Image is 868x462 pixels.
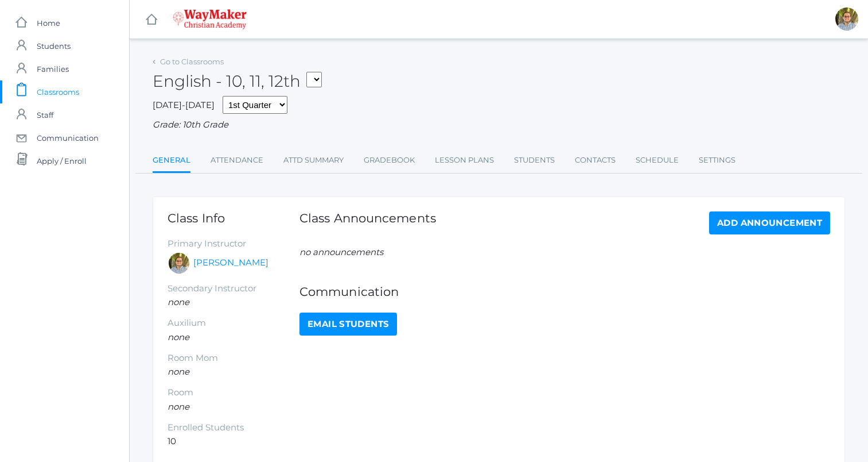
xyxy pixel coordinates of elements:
h1: Communication [299,285,830,298]
a: [PERSON_NAME] [193,256,268,269]
h5: Enrolled Students [168,423,299,433]
h2: English - 10, 11, 12th [153,72,322,90]
a: Attendance [211,149,263,172]
a: Attd Summary [283,149,344,172]
a: Go to Classrooms [160,57,224,66]
em: none [168,401,189,412]
div: Grade: 10th Grade [153,118,845,132]
a: Settings [699,149,735,172]
a: Lesson Plans [435,149,494,172]
h5: Secondary Instructor [168,284,299,294]
span: [DATE]-[DATE] [153,99,215,110]
span: Classrooms [37,80,79,103]
h5: Primary Instructor [168,239,299,249]
h5: Room Mom [168,353,299,363]
h1: Class Info [168,211,299,225]
h1: Class Announcements [299,211,436,232]
div: Kylen Braileanu [835,7,858,30]
span: Students [37,34,71,57]
em: none [168,366,189,377]
span: Communication [37,126,99,149]
em: none [168,332,189,342]
a: Students [514,149,555,172]
a: General [153,149,190,174]
div: Kylen Braileanu [168,252,190,275]
a: Gradebook [364,149,415,172]
a: Contacts [575,149,616,172]
img: waymaker-logo-stack-white-1602f2b1af18da31a5905e9982d058868370996dac5278e84edea6dabf9a3315.png [173,9,247,29]
li: 10 [168,435,299,448]
a: Email Students [299,313,397,336]
a: Schedule [636,149,679,172]
span: Home [37,11,60,34]
h5: Auxilium [168,318,299,328]
a: Add Announcement [709,211,830,234]
em: none [168,297,189,307]
span: Families [37,57,69,80]
em: no announcements [299,247,383,257]
span: Apply / Enroll [37,149,87,172]
h5: Room [168,388,299,398]
span: Staff [37,103,53,126]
